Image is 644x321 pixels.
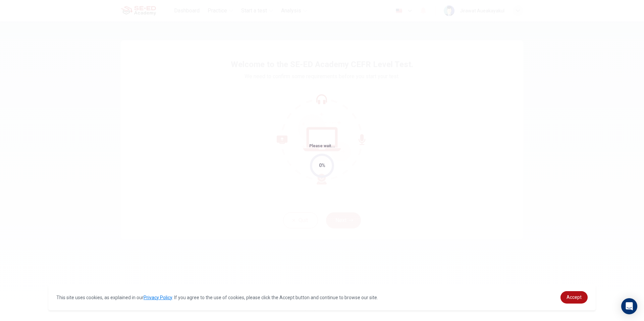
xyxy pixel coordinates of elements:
[621,298,637,314] div: Open Intercom Messenger
[56,295,378,300] span: This site uses cookies, as explained in our . If you agree to the use of cookies, please click th...
[144,295,172,300] a: Privacy Policy
[560,291,588,304] a: dismiss cookie message
[319,162,325,169] div: 0%
[567,295,582,300] span: Accept
[309,144,335,148] span: Please wait...
[48,284,596,310] div: cookieconsent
